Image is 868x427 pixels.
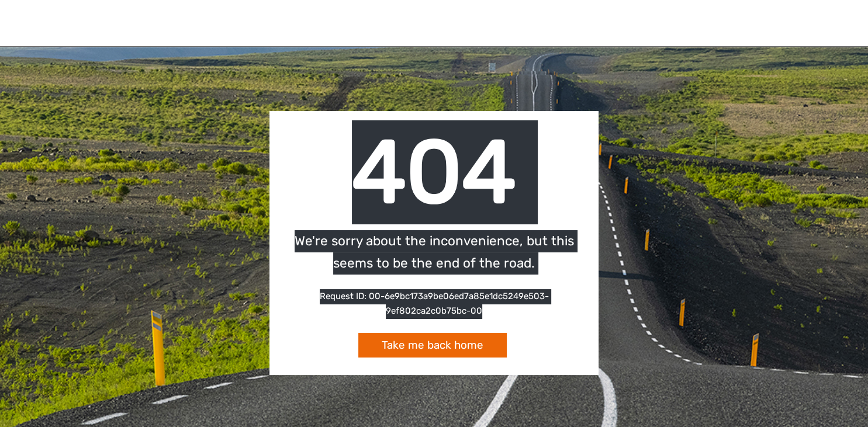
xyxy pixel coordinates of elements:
p: We're away right now. Please check back later! [16,20,132,30]
p: Request ID: 00-6e9bc173a9be06ed7a85e1dc5249e503-9ef802ca2c0b75bc-00 [287,289,581,319]
p: We're sorry about the inconvenience, but this seems to be the end of the road. [287,230,581,275]
a: Take me back home [358,333,507,358]
button: Open LiveChat chat widget [134,18,148,32]
p: 404 [287,129,581,216]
